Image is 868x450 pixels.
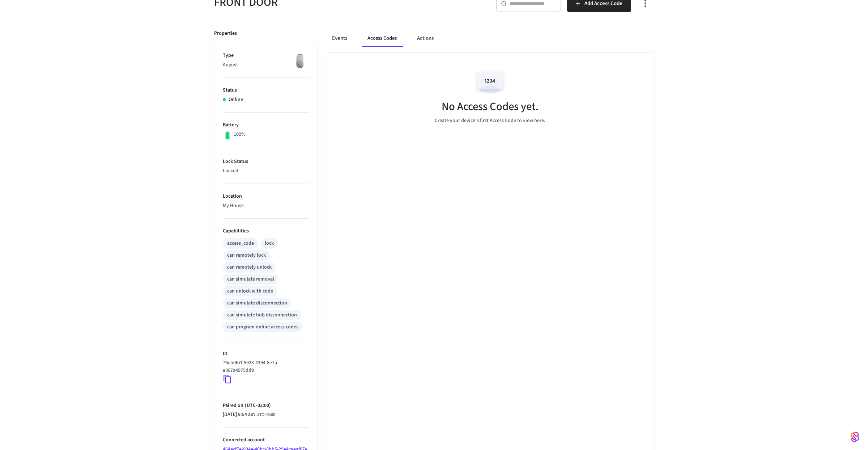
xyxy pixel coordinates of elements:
p: 100% [234,131,246,138]
div: lock [265,240,274,247]
div: ant example [326,30,654,47]
button: Events [326,30,353,47]
p: Status [223,87,309,94]
img: Access Codes Empty State [474,67,506,98]
p: My House [223,202,309,210]
button: Actions [411,30,439,47]
p: Paired on [223,402,309,409]
p: Capabilities [223,227,309,235]
div: can program online access codes [227,323,298,331]
p: August [223,61,309,69]
h5: No Access Codes yet. [442,99,539,114]
p: ID [223,350,309,358]
span: [DATE] 9:54 am [223,411,255,419]
div: America/Sao_Paulo [223,411,275,419]
p: Location [223,193,309,200]
div: can remotely lock [227,252,266,259]
span: ( UTC-03:00 ) [243,402,271,409]
p: Locked [223,167,309,175]
p: Type [223,52,309,59]
button: Access Codes [362,30,403,47]
div: can unlock with code [227,287,273,295]
p: Connected account [223,436,309,444]
p: Online [229,96,243,104]
div: can remotely unlock [227,264,272,271]
p: Lock Status [223,158,309,165]
p: Properties [214,30,237,37]
span: UTC-03:00 [256,412,275,418]
p: Battery [223,121,309,129]
img: August Wifi Smart Lock 3rd Gen, Silver, Front [291,52,309,70]
img: SeamLogoGradient.69752ec5.svg [851,431,859,443]
div: access_code [227,240,254,247]
div: can simulate disconnection [227,299,287,307]
div: can simulate removal [227,276,274,283]
div: can simulate hub disconnection [227,311,297,319]
p: Create your device's first Access Code to view here. [435,117,545,125]
p: 76eb067f-5923-4394-8e7a-e807a4975dd9 [223,359,306,374]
